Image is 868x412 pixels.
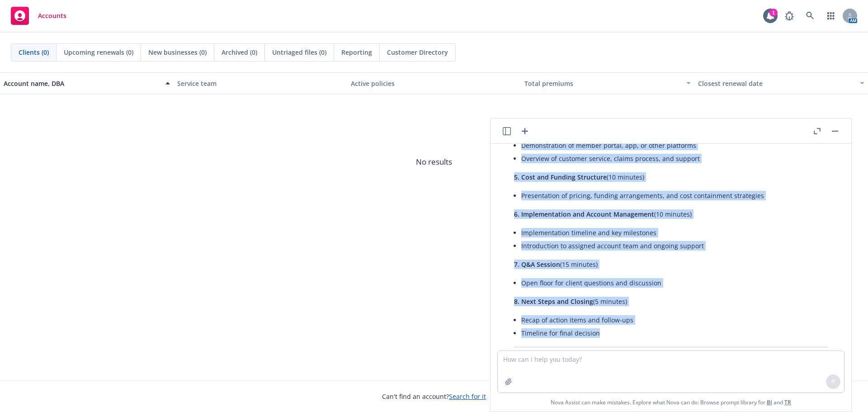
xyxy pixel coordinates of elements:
div: Closest renewal date [698,79,854,88]
p: (10 minutes) [514,172,828,182]
span: 7. Q&A Session [514,260,560,269]
span: Archived (0) [222,47,257,57]
li: Open floor for client questions and discussion [521,276,828,289]
span: Customer Directory [387,47,448,57]
button: Service team [174,72,347,94]
li: Demonstration of member portal, app, or other platforms [521,139,828,152]
a: TR [784,398,791,406]
span: Clients (0) [19,47,49,57]
span: Untriaged files (0) [272,47,326,57]
a: Search for it [449,392,486,401]
div: Service team [177,79,344,88]
div: 1 [769,9,778,17]
span: 6. Implementation and Account Management [514,210,654,218]
li: Recap of action items and follow-ups [521,313,828,327]
button: Total premiums [521,72,694,94]
span: Upcoming renewals (0) [64,47,133,57]
li: Introduction to assigned account team and ongoing support [521,239,828,252]
a: Report a Bug [780,7,798,25]
li: Timeline for final decision [521,327,828,340]
li: Implementation timeline and key milestones [521,226,828,239]
p: (5 minutes) [514,297,828,306]
button: Closest renewal date [694,72,868,94]
div: Total premiums [524,79,681,88]
a: Accounts [7,3,70,28]
span: New businesses (0) [148,47,207,57]
span: 5. Cost and Funding Structure [514,173,607,181]
span: 8. Next Steps and Closing [514,297,593,306]
a: BI [767,398,772,406]
li: Presentation of pricing, funding arrangements, and cost containment strategies [521,189,828,202]
div: Active policies [351,79,517,88]
button: Active policies [347,72,521,94]
div: Account name, DBA [4,79,160,88]
span: Reporting [341,47,372,57]
span: Can't find an account? [382,392,486,401]
span: Nova Assist can make mistakes. Explore what Nova can do: Browse prompt library for and [494,393,848,412]
a: Switch app [822,7,840,25]
li: Overview of customer service, claims process, and support [521,152,828,165]
a: Search [801,7,819,25]
span: Accounts [38,12,66,19]
p: (10 minutes) [514,209,828,219]
p: (15 minutes) [514,260,828,269]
